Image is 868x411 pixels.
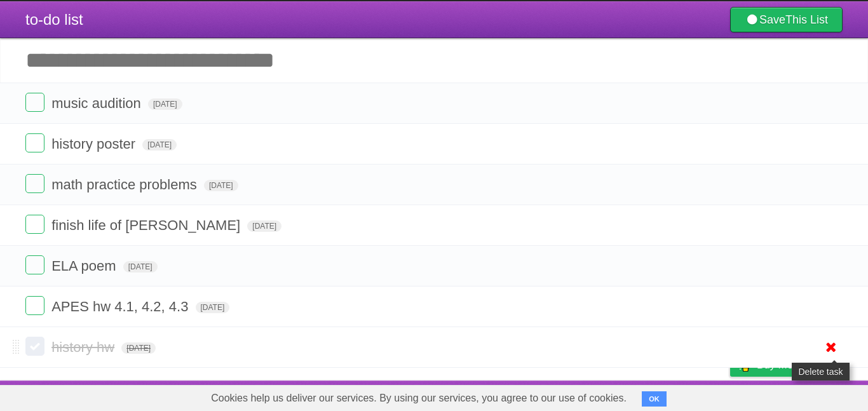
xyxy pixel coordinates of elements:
a: Suggest a feature [763,384,843,408]
label: Done [25,296,44,315]
span: [DATE] [196,302,230,313]
a: About [561,384,588,408]
label: Done [25,337,44,356]
label: Done [25,255,44,274]
span: [DATE] [142,139,177,151]
label: Done [25,215,44,234]
span: [DATE] [123,261,158,273]
a: Privacy [714,384,747,408]
span: Buy me a coffee [757,354,836,376]
span: [DATE] [204,180,238,191]
label: Done [25,174,44,193]
span: Cookies help us deliver our services. By using our services, you agree to our use of cookies. [198,386,639,411]
span: [DATE] [148,98,182,110]
span: math practice problems [51,177,200,192]
a: Developers [603,384,654,408]
span: history poster [51,136,139,152]
span: [DATE] [247,220,281,232]
span: history hw [51,339,118,355]
a: Terms [670,384,698,408]
label: Done [25,133,44,152]
label: Done [25,93,44,112]
b: This List [785,13,828,26]
span: APES hw 4.1, 4.2, 4.3 [51,299,191,314]
span: ELA poem [51,258,119,274]
span: [DATE] [121,342,156,354]
a: SaveThis List [730,7,843,32]
button: OK [642,391,667,407]
span: finish life of [PERSON_NAME] [51,217,243,233]
span: to-do list [25,11,83,28]
span: music audition [51,95,144,111]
